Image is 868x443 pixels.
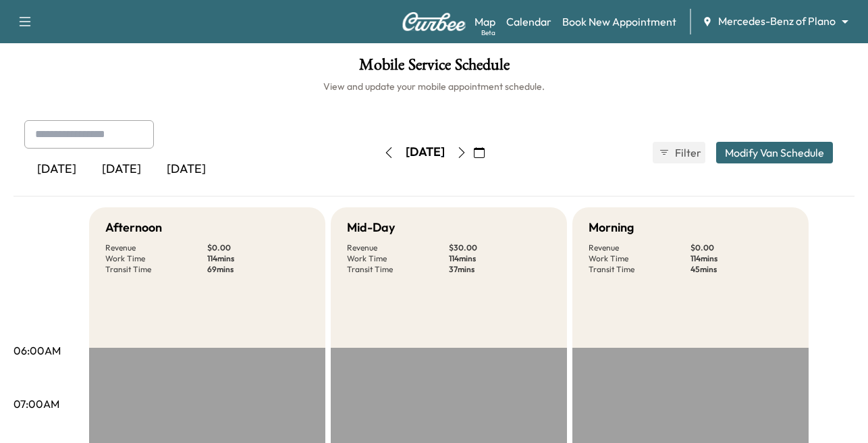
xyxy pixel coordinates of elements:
[406,144,445,161] div: [DATE]
[154,154,219,185] div: [DATE]
[718,14,836,29] span: Mercedes-Benz of Plano
[13,57,855,80] h1: Mobile Service Schedule
[207,253,309,264] p: 114 mins
[347,253,449,264] p: Work Time
[347,242,449,253] p: Revenue
[105,218,162,237] h5: Afternoon
[105,242,207,253] p: Revenue
[402,12,466,31] img: Curbee Logo
[449,242,551,253] p: $ 30.00
[449,264,551,275] p: 37 mins
[105,264,207,275] p: Transit Time
[589,253,690,264] p: Work Time
[690,242,792,253] p: $ 0.00
[653,142,705,163] button: Filter
[589,242,690,253] p: Revenue
[589,218,634,237] h5: Morning
[474,14,495,30] a: MapBeta
[89,154,154,185] div: [DATE]
[347,218,395,237] h5: Mid-Day
[690,253,792,264] p: 114 mins
[589,264,690,275] p: Transit Time
[13,342,61,359] p: 06:00AM
[24,154,89,185] div: [DATE]
[716,142,833,163] button: Modify Van Schedule
[207,242,309,253] p: $ 0.00
[347,264,449,275] p: Transit Time
[675,145,699,161] span: Filter
[105,253,207,264] p: Work Time
[690,264,792,275] p: 45 mins
[13,80,855,93] h6: View and update your mobile appointment schedule.
[207,264,309,275] p: 69 mins
[481,28,495,38] div: Beta
[506,14,551,30] a: Calendar
[13,396,59,412] p: 07:00AM
[449,253,551,264] p: 114 mins
[562,14,676,30] a: Book New Appointment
